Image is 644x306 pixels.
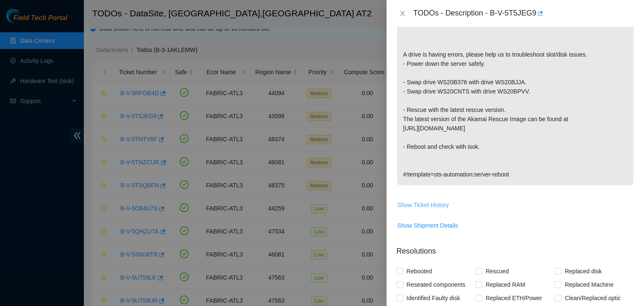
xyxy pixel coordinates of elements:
[397,10,408,18] button: Close
[403,265,436,278] span: Rebooted
[403,278,469,291] span: Reseated components
[482,265,512,278] span: Rescued
[397,200,449,210] span: Show Ticket History
[399,10,406,17] span: close
[561,278,617,291] span: Replaced Machine
[397,219,459,232] button: Show Shipment Details
[482,278,528,291] span: Replaced RAM
[561,291,624,305] span: Clean/Replaced optic
[397,221,458,230] span: Show Shipment Details
[403,291,464,305] span: Identified Faulty disk
[561,265,605,278] span: Replaced disk
[413,7,634,20] div: TODOs - Description - B-V-5T5JEG9
[397,198,449,212] button: Show Ticket History
[397,239,634,257] p: Resolutions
